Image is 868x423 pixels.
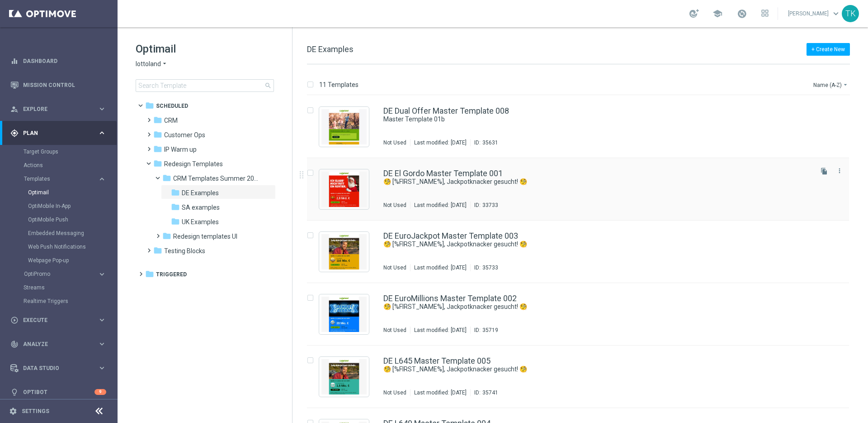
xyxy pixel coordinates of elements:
[470,264,498,271] div: ID:
[182,203,220,211] span: SA examples
[23,317,98,323] span: Execute
[10,82,107,89] button: Mission Control
[28,254,117,267] div: Webpage Pop-up
[482,202,498,209] div: 33733
[383,169,503,178] a: DE El Gordo Master Template 001
[28,213,117,226] div: OptiMobile Push
[383,107,509,115] a: DE Dual Offer Master Template 008
[10,105,98,113] div: Explore
[22,409,49,414] a: Settings
[182,218,219,226] span: UK Examples
[156,102,188,110] span: Scheduled
[10,388,19,396] i: lightbulb
[24,271,98,277] div: OptiPromo
[383,303,790,311] a: 🧐 [%FIRST_NAME%], Jackpotknacker gesucht! 🧐
[136,79,274,92] input: Search Template
[28,257,94,264] a: Webpage Pop-up
[164,145,197,154] span: IP Warm up
[10,106,107,113] button: person_search Explore keyboard_arrow_right
[10,365,107,372] button: Data Studio keyboard_arrow_right
[24,281,117,294] div: Streams
[23,380,94,404] a: Optibot
[164,247,205,255] span: Testing Blocks
[164,116,178,125] span: CRM
[482,327,498,334] div: 35719
[28,226,117,240] div: Embedded Messaging
[410,327,470,334] div: Last modified: [DATE]
[842,5,859,22] div: TK
[24,270,107,278] div: OptiPromo keyboard_arrow_right
[98,316,106,324] i: keyboard_arrow_right
[383,139,406,146] div: Not Used
[145,269,154,279] i: folder
[482,264,498,271] div: 35733
[164,131,205,139] span: Customer Ops
[10,49,106,73] div: Dashboard
[321,359,367,394] img: 35741.jpeg
[23,341,98,347] span: Analyze
[383,294,517,303] a: DE EuroMillions Master Template 002
[24,284,94,291] a: Streams
[28,240,117,254] div: Web Push Notifications
[24,267,117,281] div: OptiPromo
[10,340,19,348] i: track_changes
[298,96,866,158] div: Press SPACE to select this row.
[162,173,171,183] i: folder
[171,217,180,226] i: folder
[24,176,98,182] div: Templates
[383,115,790,124] a: Master Template 01b
[264,82,272,89] span: search
[307,44,354,54] span: DE Examples
[383,178,790,186] a: 🧐 [%FIRST_NAME%], Jackpotknacker gesucht! 🧐
[153,144,162,154] i: folder
[10,58,107,65] button: equalizer Dashboard
[153,159,162,168] i: folder
[10,317,107,324] button: play_circle_outline Execute keyboard_arrow_right
[410,202,470,209] div: Last modified: [DATE]
[410,139,470,146] div: Last modified: [DATE]
[9,407,17,415] i: settings
[24,176,89,182] span: Templates
[10,316,19,324] i: play_circle_outline
[171,188,180,197] i: folder
[28,189,94,196] a: Optimail
[23,365,98,371] span: Data Studio
[383,357,491,365] a: DE L645 Master Template 005
[482,139,498,146] div: 35631
[136,60,161,68] span: lottoland
[153,246,162,255] i: folder
[383,240,790,249] a: 🧐 [%FIRST_NAME%], Jackpotknacker gesucht! 🧐
[23,73,106,97] a: Mission Control
[164,160,223,168] span: Redesign Templates
[298,346,866,408] div: Press SPACE to select this row.
[171,202,180,211] i: folder
[24,298,94,305] a: Realtime Triggers
[10,57,19,65] i: equalizer
[24,271,89,277] span: OptiPromo
[298,283,866,346] div: Press SPACE to select this row.
[807,43,850,56] button: + Create New
[10,316,98,324] div: Execute
[23,130,98,136] span: Plan
[821,168,828,175] i: file_copy
[298,221,866,283] div: Press SPACE to select this row.
[836,167,843,174] i: more_vert
[383,202,406,209] div: Not Used
[10,340,98,348] div: Analyze
[10,129,19,137] i: gps_fixed
[10,130,107,137] button: gps_fixed Plan keyboard_arrow_right
[383,232,518,240] a: DE EuroJackpot Master Template 003
[173,232,237,240] span: Redesign templates UI
[28,199,117,213] div: OptiMobile In-App
[298,158,866,221] div: Press SPACE to select this row.
[98,340,106,348] i: keyboard_arrow_right
[98,270,106,279] i: keyboard_arrow_right
[383,365,811,374] div: 🧐 [%FIRST_NAME%], Jackpotknacker gesucht! 🧐
[24,145,117,159] div: Target Groups
[321,172,367,207] img: 33733.jpeg
[10,389,107,396] button: lightbulb Optibot 9
[835,165,844,176] button: more_vert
